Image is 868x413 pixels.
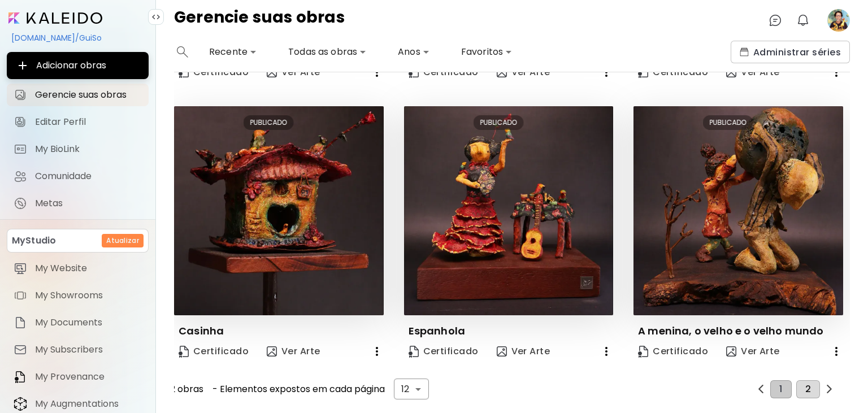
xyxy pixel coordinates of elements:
[151,12,160,21] img: collapse
[7,366,149,388] a: itemMy Provenance
[14,289,27,302] img: item
[244,115,294,130] div: PUBLICADO
[14,142,27,156] img: My BioLink icon
[394,379,429,399] div: 12
[7,52,149,79] button: Adicionar obras
[633,340,713,363] a: CertificateCertificado
[16,59,140,72] span: Adicionar obras
[205,43,261,61] div: Recente
[404,106,614,316] img: thumbnail
[7,284,149,307] a: itemMy Showrooms
[825,385,834,393] img: prev
[174,61,253,84] a: CertificateCertificado
[497,67,507,77] img: view-art
[757,385,765,393] img: prev
[497,66,550,79] span: Ver Arte
[796,380,820,398] button: 2
[14,316,27,329] img: item
[35,171,142,182] span: Comunidade
[638,324,824,338] p: A menina, o velho e o velho mundo
[492,61,555,84] button: view-artVer Arte
[703,115,753,130] div: PUBLICADO
[262,61,325,84] button: view-artVer Arte
[174,106,384,316] img: thumbnail
[14,343,27,357] img: item
[267,67,277,77] img: view-art
[267,346,277,357] img: view-art
[793,11,813,30] button: bellIcon
[7,338,149,361] a: itemMy Subscribers
[473,115,523,130] div: PUBLICADO
[770,380,791,398] button: 1
[822,382,836,396] button: prev
[409,66,419,78] img: Certificate
[633,106,843,316] img: thumbnail
[726,346,736,357] img: view-art
[7,311,149,334] a: itemMy Documents
[14,88,27,102] img: Gerencie suas obras icon
[779,384,782,394] span: 1
[35,89,142,101] span: Gerencie suas obras
[726,66,780,79] span: Ver Arte
[262,340,325,363] button: view-artVer Arte
[167,384,203,394] span: 12 obras
[7,111,149,133] a: Editar Perfil iconEditar Perfil
[633,61,713,84] a: CertificateCertificado
[638,66,708,79] span: Certificado
[179,66,189,78] img: Certificate
[177,46,188,58] img: search
[7,165,149,188] a: Comunidade iconComunidade
[740,47,749,56] img: collections
[35,144,142,155] span: My BioLink
[14,115,27,129] img: Editar Perfil icon
[179,324,224,338] p: Casinha
[409,346,419,358] img: Certificate
[404,61,483,84] a: CertificateCertificado
[174,9,345,32] h4: Gerencie suas obras
[497,345,550,358] span: Ver Arte
[497,346,507,357] img: view-art
[769,14,782,27] img: chatIcon
[35,371,142,382] span: My Provenance
[7,138,149,160] a: completeMy BioLink iconMy BioLink
[754,382,768,396] button: prev
[179,346,189,358] img: Certificate
[409,345,479,358] span: Certificado
[7,84,149,106] a: Gerencie suas obras iconGerencie suas obras
[14,262,27,275] img: item
[457,43,517,61] div: Favoritos
[212,384,385,394] span: - Elementos expostos em cada página
[14,169,27,183] img: Comunidade icon
[492,340,555,363] button: view-artVer Arte
[722,61,784,84] button: view-artVer Arte
[35,344,142,355] span: My Subscribers
[796,14,810,27] img: bellIcon
[35,317,142,328] span: My Documents
[35,398,142,410] span: My Augmentations
[35,116,142,128] span: Editar Perfil
[174,340,253,363] a: CertificateCertificado
[174,41,191,63] button: search
[805,384,811,394] span: 2
[35,290,142,301] span: My Showrooms
[35,263,142,274] span: My Website
[404,340,483,363] a: CertificateCertificado
[284,43,371,61] div: Todas as obras
[638,66,648,78] img: Certificate
[740,46,841,58] span: Administrar séries
[731,41,850,63] button: collectionsAdministrar séries
[409,324,466,338] p: Espanhola
[14,197,27,210] img: Metas icon
[14,397,27,411] img: item
[409,66,479,79] span: Certificado
[722,340,784,363] button: view-artVer Arte
[726,345,780,358] span: Ver Arte
[179,345,249,358] span: Certificado
[14,370,27,384] img: item
[7,257,149,280] a: itemMy Website
[12,234,56,247] p: MyStudio
[726,67,736,77] img: view-art
[638,346,648,358] img: Certificate
[7,192,149,215] a: completeMetas iconMetas
[7,28,149,47] div: [DOMAIN_NAME]/GuiSo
